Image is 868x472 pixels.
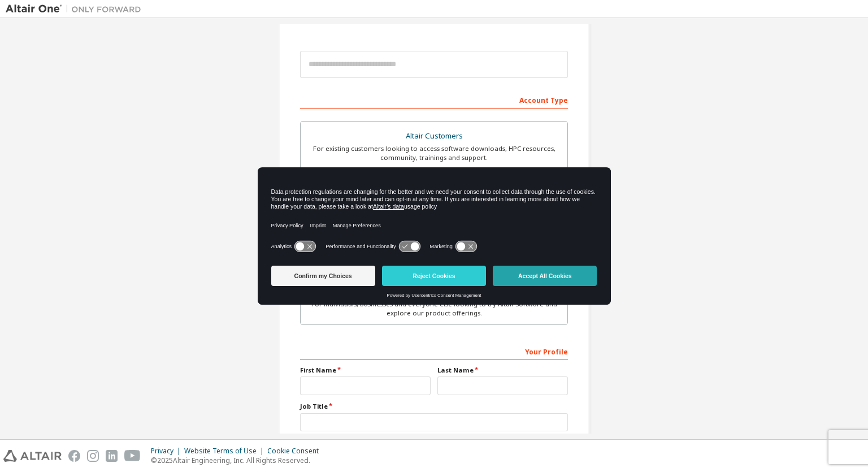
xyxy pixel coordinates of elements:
[300,342,568,360] div: Your Profile
[151,456,325,465] p: © 2025 Altair Engineering, Inc. All Rights Reserved.
[87,450,99,462] img: instagram.svg
[307,300,561,318] div: For individuals, businesses and everyone else looking to try Altair software and explore our prod...
[307,144,561,162] div: For existing customers looking to access software downloads, HPC resources, community, trainings ...
[68,450,80,462] img: facebook.svg
[124,450,141,462] img: youtube.svg
[307,128,561,144] div: Altair Customers
[6,3,147,15] img: Altair One
[3,450,62,462] img: altair_logo.svg
[267,447,325,456] div: Cookie Consent
[151,447,184,456] div: Privacy
[300,402,568,411] label: Job Title
[300,366,431,375] label: First Name
[300,90,568,109] div: Account Type
[184,447,267,456] div: Website Terms of Use
[106,450,118,462] img: linkedin.svg
[437,366,568,375] label: Last Name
